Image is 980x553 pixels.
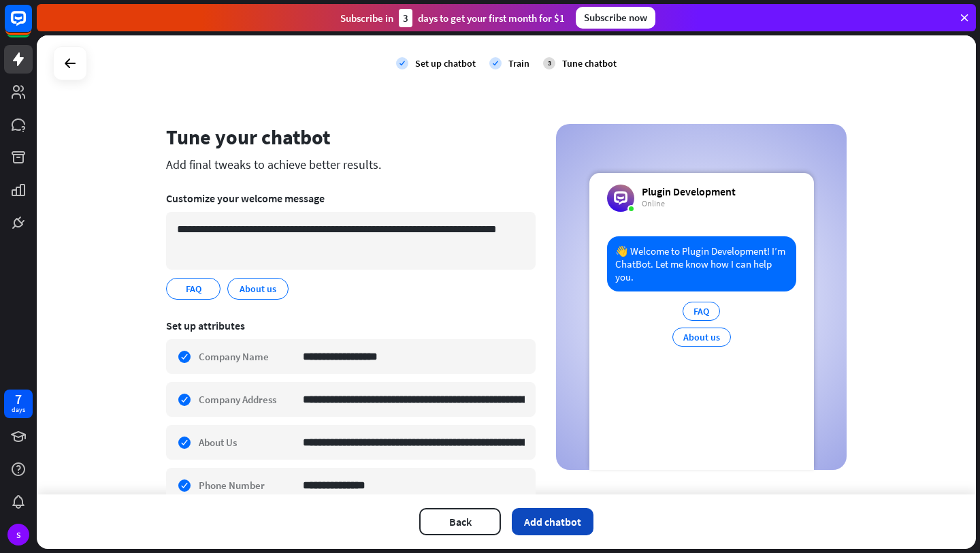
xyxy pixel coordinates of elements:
[683,302,720,321] div: FAQ
[166,191,536,205] div: Customize your welcome message
[238,281,278,296] span: About us
[15,393,22,405] div: 7
[166,319,536,332] div: Set up attributes
[419,508,501,535] button: Back
[399,9,412,27] div: 3
[562,57,617,69] div: Tune chatbot
[4,390,33,418] a: 7 days
[642,198,736,209] div: Online
[415,57,476,69] div: Set up chatbot
[7,524,29,546] div: S
[508,57,529,69] div: Train
[166,157,536,172] div: Add final tweaks to achieve better results.
[166,124,536,150] div: Tune your chatbot
[672,328,731,347] div: About us
[11,5,52,46] button: Open LiveChat chat widget
[340,9,565,27] div: Subscribe in days to get your first month for $1
[489,57,502,69] i: check
[12,405,25,415] div: days
[607,236,796,291] div: 👋 Welcome to Plugin Development! I’m ChatBot. Let me know how I can help you.
[543,57,555,69] div: 3
[512,508,593,535] button: Add chatbot
[396,57,408,69] i: check
[642,185,736,198] div: Plugin Development
[576,7,655,29] div: Subscribe now
[184,281,203,296] span: FAQ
